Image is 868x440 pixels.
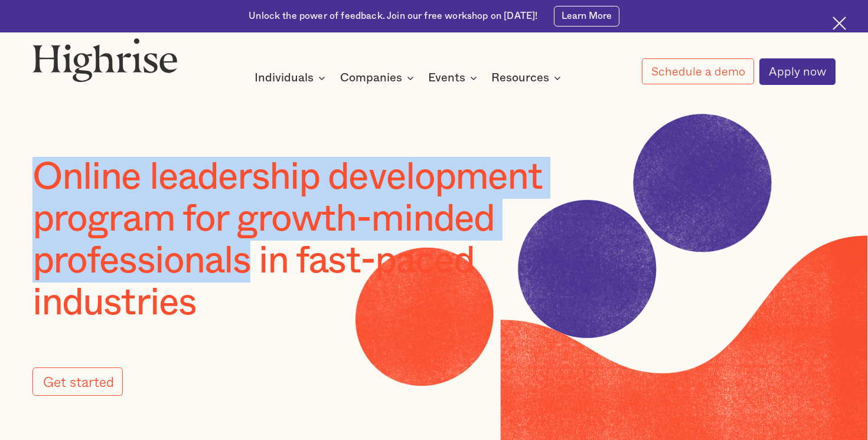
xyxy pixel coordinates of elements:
a: Schedule a demo [642,58,754,85]
div: Resources [491,71,549,85]
a: Get started [32,367,123,396]
div: Individuals [254,71,314,85]
img: Cross icon [833,17,846,30]
a: Learn More [554,6,619,27]
div: Events [428,71,465,85]
div: Individuals [254,71,329,85]
h1: Online leadership development program for growth-minded professionals in fast-paced industries [32,157,618,324]
div: Unlock the power of feedback. Join our free workshop on [DATE]! [249,10,537,23]
div: Companies [340,71,417,85]
img: Highrise logo [32,38,178,81]
a: Apply now [759,58,836,85]
div: Companies [340,71,402,85]
div: Resources [491,71,564,85]
div: Events [428,71,481,85]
